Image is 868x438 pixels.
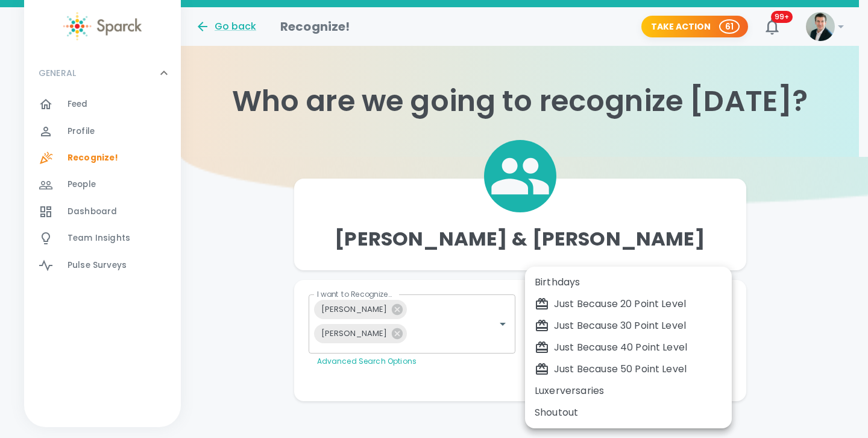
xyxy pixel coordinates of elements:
[535,297,722,311] div: Just Because 20 Point Level
[535,405,722,420] div: Shoutout
[535,275,722,290] div: Birthdays
[535,362,722,376] div: Just Because 50 Point Level
[535,340,722,355] div: Just Because 40 Point Level
[535,319,722,333] div: Just Because 30 Point Level
[535,384,722,398] div: Luxerversaries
